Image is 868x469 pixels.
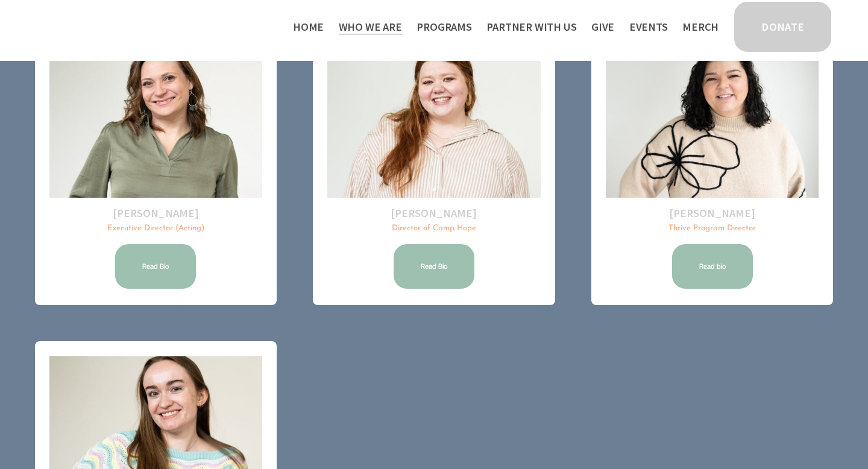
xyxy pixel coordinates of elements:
[339,18,402,36] span: Who We Are
[339,17,402,37] a: folder dropdown
[606,206,819,221] h2: [PERSON_NAME]
[591,17,614,37] a: Give
[293,17,324,37] a: Home
[49,223,262,234] p: Executive Director (Acting)
[392,242,476,291] a: Read Bio
[49,206,262,221] h2: [PERSON_NAME]
[417,17,472,37] a: folder dropdown
[113,242,198,291] a: Read Bio
[629,17,668,37] a: Events
[682,17,719,37] a: Merch
[327,206,540,221] h2: [PERSON_NAME]
[486,18,576,36] span: Partner With Us
[606,223,819,234] p: Thrive Program Director
[417,18,472,36] span: Programs
[670,242,755,291] a: Read bio
[327,223,540,234] p: Director of Camp Hope
[486,17,576,37] a: folder dropdown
